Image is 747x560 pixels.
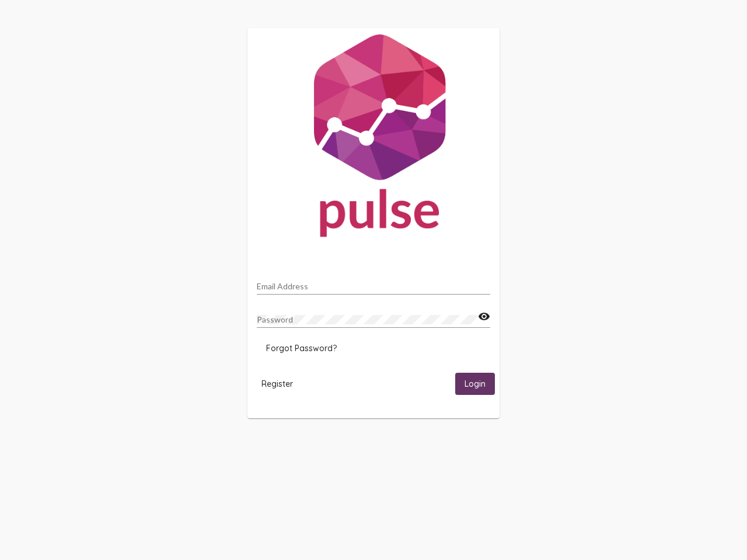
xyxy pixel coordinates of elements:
[266,343,337,353] span: Forgot Password?
[465,379,486,390] span: Login
[247,28,500,249] img: Pulse For Good Logo
[257,338,346,359] button: Forgot Password?
[252,373,302,394] button: Register
[478,310,490,324] mat-icon: visibility
[261,379,293,389] span: Register
[455,373,495,394] button: Login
